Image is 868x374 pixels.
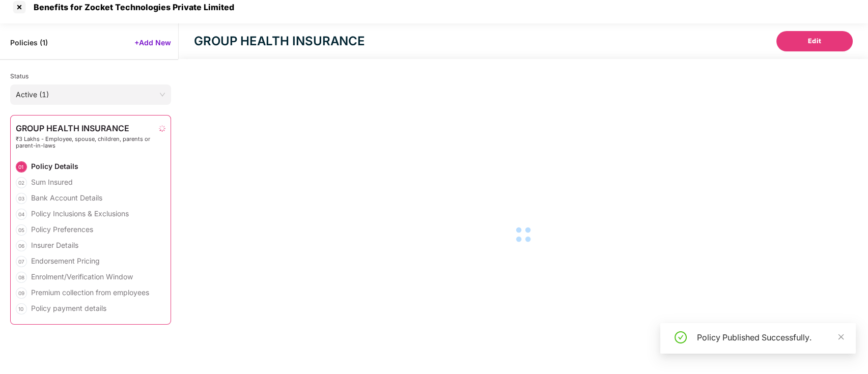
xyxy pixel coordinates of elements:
[16,209,27,220] div: 04
[31,177,73,187] div: Sum Insured
[16,287,27,299] div: 09
[16,124,159,133] span: GROUP HEALTH INSURANCE
[31,256,100,266] div: Endorsement Pricing
[16,193,27,204] div: 03
[31,209,129,218] div: Policy Inclusions & Exclusions
[31,224,93,234] div: Policy Preferences
[16,161,27,172] div: 01
[16,240,27,251] div: 06
[31,272,133,281] div: Enrolment/Verification Window
[16,177,27,188] div: 02
[31,161,78,171] div: Policy Details
[697,331,844,343] div: Policy Published Successfully.
[675,331,687,343] span: check-circle
[10,38,48,47] span: Policies ( 1 )
[31,193,102,203] div: Bank Account Details
[31,287,149,297] div: Premium collection from employees
[837,333,845,340] span: close
[16,256,27,267] div: 07
[776,31,853,51] button: Edit
[27,2,234,12] div: Benefits for Zocket Technologies Private Limited
[16,87,165,102] span: Active (1)
[31,303,106,313] div: Policy payment details
[16,303,27,314] div: 10
[808,36,822,46] span: Edit
[16,136,159,149] span: ₹3 Lakhs - Employee, spouse, children, parents or parent-in-laws
[16,224,27,236] div: 05
[10,72,29,80] span: Status
[16,272,27,283] div: 08
[31,240,78,250] div: Insurer Details
[194,32,365,50] div: GROUP HEALTH INSURANCE
[134,38,171,47] span: +Add New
